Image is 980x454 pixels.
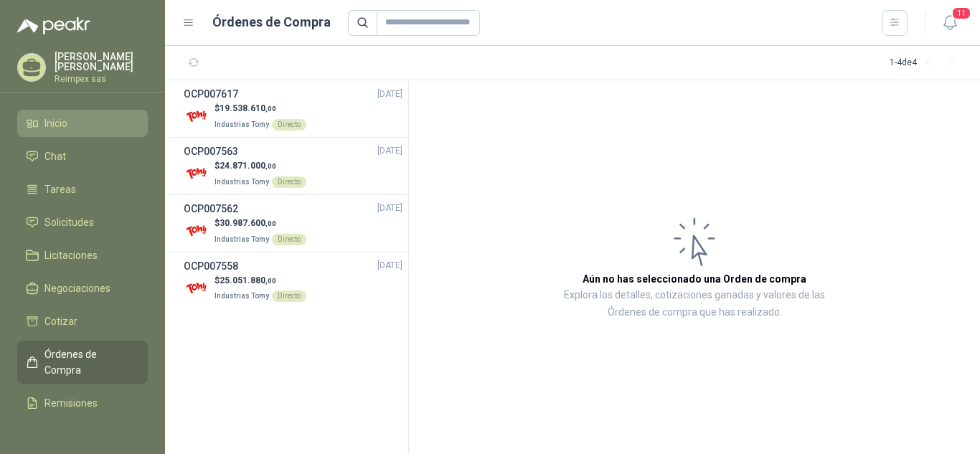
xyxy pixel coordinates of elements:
[17,110,148,137] a: Inicio
[184,161,209,186] img: Company Logo
[890,52,963,75] div: 1 - 4 de 4
[272,234,306,245] div: Directo
[220,103,276,113] span: 19.538.610
[17,17,90,34] img: Logo peakr
[220,161,276,171] span: 24.871.000
[17,389,148,417] a: Remisiones
[184,201,402,246] a: OCP007562[DATE] Company Logo$30.987.600,00Industrias TomyDirecto
[44,280,110,296] span: Negociaciones
[212,12,331,32] h1: Órdenes de Compra
[184,86,238,102] h3: OCP007617
[184,258,402,303] a: OCP007558[DATE] Company Logo$25.051.880,00Industrias TomyDirecto
[55,52,148,72] p: [PERSON_NAME] [PERSON_NAME]
[184,86,402,131] a: OCP007617[DATE] Company Logo$19.538.610,00Industrias TomyDirecto
[44,148,66,164] span: Chat
[272,176,306,188] div: Directo
[377,259,402,273] span: [DATE]
[220,218,276,228] span: 30.987.600
[272,290,306,302] div: Directo
[220,275,276,285] span: 25.051.880
[44,115,67,131] span: Inicio
[44,346,134,378] span: Órdenes de Compra
[184,143,402,189] a: OCP007563[DATE] Company Logo$24.871.000,00Industrias TomyDirecto
[215,235,269,243] span: Industrias Tomy
[272,119,306,131] div: Directo
[265,277,276,285] span: ,00
[17,242,148,269] a: Licitaciones
[55,75,148,83] p: Reimpex sas
[184,143,238,159] h3: OCP007563
[951,6,971,20] span: 11
[17,308,148,335] a: Cotizar
[377,202,402,215] span: [DATE]
[215,102,306,115] p: $
[265,219,276,227] span: ,00
[17,275,148,302] a: Negociaciones
[184,104,209,129] img: Company Logo
[44,313,77,329] span: Cotizar
[184,219,209,244] img: Company Logo
[215,217,306,230] p: $
[215,178,269,186] span: Industrias Tomy
[184,275,209,301] img: Company Logo
[17,209,148,236] a: Solicitudes
[184,258,238,274] h3: OCP007558
[17,143,148,170] a: Chat
[44,395,98,411] span: Remisiones
[215,120,269,128] span: Industrias Tomy
[215,159,306,173] p: $
[184,201,238,217] h3: OCP007562
[17,341,148,384] a: Órdenes de Compra
[17,176,148,203] a: Tareas
[552,287,837,321] p: Explora los detalles, cotizaciones ganadas y valores de las Órdenes de compra que has realizado.
[377,88,402,101] span: [DATE]
[44,247,98,263] span: Licitaciones
[215,292,269,300] span: Industrias Tomy
[215,274,306,288] p: $
[377,144,402,158] span: [DATE]
[265,105,276,113] span: ,00
[44,214,94,230] span: Solicitudes
[937,10,963,36] button: 11
[44,181,76,197] span: Tareas
[265,162,276,170] span: ,00
[583,271,806,287] h3: Aún no has seleccionado una Orden de compra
